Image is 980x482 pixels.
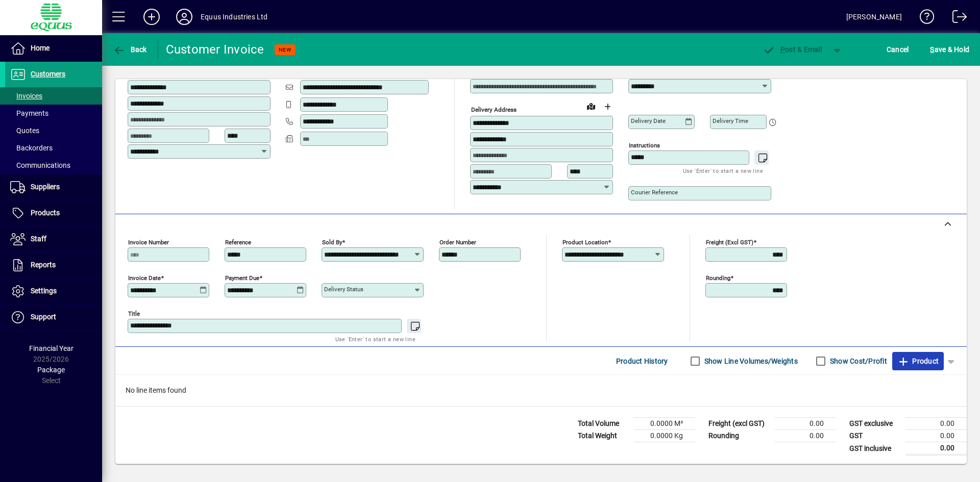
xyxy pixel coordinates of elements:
a: Settings [5,278,102,304]
span: S [930,45,934,54]
label: Show Line Volumes/Weights [702,356,798,366]
span: Quotes [10,126,39,135]
a: Communications [5,157,102,174]
span: Backorders [10,144,53,152]
span: Invoices [10,92,42,100]
mat-label: Delivery status [324,286,363,293]
span: ave & Hold [930,41,969,58]
td: 0.0000 Kg [634,430,695,442]
div: No line items found [115,375,967,406]
label: Show Cost/Profit [828,356,887,366]
div: [PERSON_NAME] [846,9,902,25]
a: Support [5,305,102,330]
a: Home [5,36,102,61]
span: Product History [616,353,668,369]
a: Suppliers [5,174,102,200]
span: Reports [31,261,56,269]
td: GST [844,430,905,442]
span: NEW [279,46,291,53]
mat-label: Delivery date [631,117,666,124]
span: Staff [31,235,46,243]
span: ost & Email [763,45,822,54]
a: Logout [945,2,967,35]
a: Products [5,200,102,226]
td: 0.0000 M³ [634,418,695,430]
mat-label: Payment due [225,274,259,282]
div: Equus Industries Ltd [201,9,268,25]
button: Product [892,352,944,370]
span: Payments [10,109,48,117]
td: 0.00 [775,418,836,430]
button: Cancel [884,40,912,59]
button: Copy to Delivery address [257,63,273,79]
td: Freight (excl GST) [703,418,775,430]
td: 0.00 [905,430,967,442]
td: GST exclusive [844,418,905,430]
mat-label: Order number [439,239,476,246]
mat-label: Courier Reference [631,189,678,196]
mat-label: Title [128,310,140,317]
span: P [780,45,785,54]
button: Save & Hold [927,40,972,59]
mat-hint: Use 'Enter' to start a new line [683,165,763,176]
mat-hint: Use 'Enter' to start a new line [335,333,415,345]
mat-label: Reference [225,239,251,246]
div: Customer Invoice [166,41,264,58]
a: Knowledge Base [912,2,935,35]
span: Cancel [887,41,909,58]
button: Post & Email [757,40,827,59]
mat-label: Rounding [706,274,730,282]
span: Package [37,366,65,374]
mat-label: Sold by [322,239,342,246]
span: Products [31,209,60,217]
td: Rounding [703,430,775,442]
span: Communications [10,161,70,169]
button: Choose address [599,98,616,115]
span: Back [113,45,147,54]
span: Customers [31,70,65,78]
button: Profile [168,8,201,26]
a: Quotes [5,122,102,139]
td: Total Volume [573,418,634,430]
td: GST inclusive [844,442,905,455]
span: Financial Year [29,344,73,352]
button: Product History [612,352,672,370]
mat-label: Delivery time [713,117,748,124]
a: Staff [5,226,102,252]
td: 0.00 [905,442,967,455]
a: Reports [5,252,102,278]
mat-label: Product location [562,239,608,246]
a: Invoices [5,87,102,105]
mat-label: Instructions [629,142,660,149]
span: Support [31,313,56,321]
span: Product [897,353,939,369]
a: Backorders [5,139,102,157]
span: Home [31,44,50,52]
mat-label: Freight (excl GST) [706,239,753,246]
a: Payments [5,105,102,122]
button: Add [135,8,168,26]
app-page-header-button: Back [102,40,158,59]
a: View on map [583,98,599,114]
td: 0.00 [775,430,836,442]
mat-label: Invoice date [128,274,161,282]
span: Suppliers [31,183,60,191]
span: Settings [31,287,57,295]
button: Back [110,40,150,59]
td: Total Weight [573,430,634,442]
td: 0.00 [905,418,967,430]
mat-label: Invoice number [128,239,169,246]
